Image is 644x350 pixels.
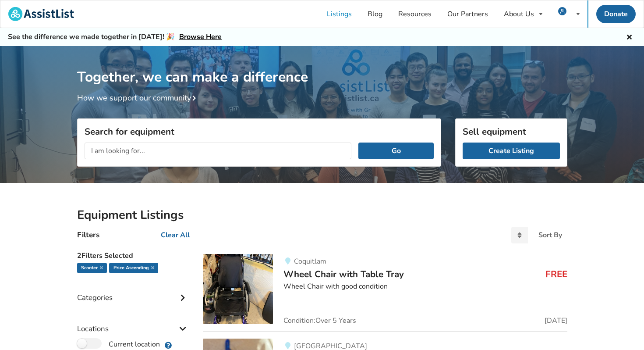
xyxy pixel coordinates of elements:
[358,143,433,159] button: Go
[109,263,158,273] div: Price ascending
[8,7,74,21] img: assistlist-logo
[283,317,356,324] span: Condition: Over 5 Years
[294,257,326,266] span: Coquitlam
[179,32,222,42] a: Browse Here
[203,254,567,331] a: mobility-wheel chair with table trayCoquitlamWheel Chair with Table TrayFREEWheel Chair with good...
[8,32,222,42] h5: See the difference we made together in [DATE]! 🎉
[77,207,567,223] h2: Equipment Listings
[77,338,160,350] label: Current location
[439,0,496,28] a: Our Partners
[77,93,200,103] a: How we support our community
[538,232,562,239] div: Sort By
[77,230,99,240] h4: Filters
[203,254,273,324] img: mobility-wheel chair with table tray
[596,5,636,23] a: Donate
[161,230,190,240] u: Clear All
[463,126,560,137] h3: Sell equipment
[77,275,189,307] div: Categories
[85,126,434,137] h3: Search for equipment
[85,143,352,159] input: I am looking for...
[545,317,567,324] span: [DATE]
[463,143,560,159] a: Create Listing
[77,247,189,263] h5: 2 Filters Selected
[77,46,567,86] h1: Together, we can make a difference
[77,307,189,338] div: Locations
[319,0,360,28] a: Listings
[390,0,439,28] a: Resources
[77,263,107,273] div: scooter
[504,11,534,18] div: About Us
[283,268,404,280] span: Wheel Chair with Table Tray
[545,268,567,280] h3: FREE
[360,0,390,28] a: Blog
[558,7,566,15] img: user icon
[283,282,567,292] div: Wheel Chair with good condition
